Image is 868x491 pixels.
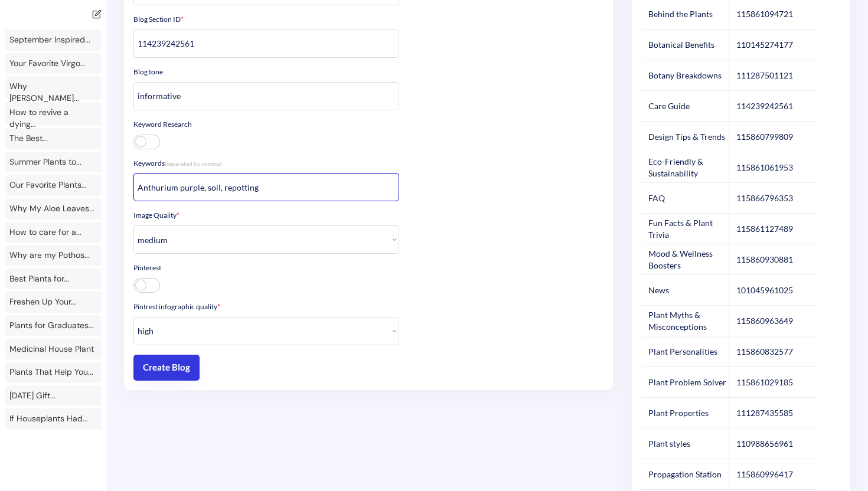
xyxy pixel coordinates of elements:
[165,160,222,167] font: (separated by comma)
[9,366,93,378] div: Plants That Help You...
[9,320,94,332] div: Plants for Graduates...
[648,469,722,480] div: Propagation Station
[648,309,729,332] div: Plant Myths & Misconceptions
[736,346,793,358] div: 115860832577
[736,438,793,450] div: 110988656961
[648,156,729,179] div: Eco-Friendly & Sustainability
[736,223,793,235] div: 115861127489
[736,8,793,20] div: 115861094721
[736,284,793,296] div: 101045961025
[9,343,94,355] div: Medicinal House Plant
[736,39,793,51] div: 110145274177
[648,8,713,20] div: Behind the Plants
[648,438,690,450] div: Plant styles
[736,469,793,480] div: 115860996417
[133,263,161,273] div: Pinterest
[736,70,793,81] div: 111287501121
[9,107,97,130] div: How to revive a dying...
[648,248,729,271] div: Mood & Wellness Boosters
[648,131,725,143] div: Design Tips & Trends
[648,407,709,419] div: Plant Properties
[648,284,669,296] div: News
[9,203,94,215] div: Why My Aloe Leaves...
[133,30,399,58] input: 115861127489
[736,131,793,143] div: 115860799809
[9,296,76,308] div: Freshen Up Your...
[9,156,81,168] div: Summer Plants to...
[133,211,180,221] div: Image Quality
[133,159,222,169] div: Keywords
[9,81,97,104] div: Why [PERSON_NAME]...
[133,82,399,110] input: informative, friendly
[648,192,665,204] div: FAQ
[648,70,722,81] div: Botany Breakdowns
[736,192,793,204] div: 115866796353
[9,390,56,402] div: [DATE] Gift...
[133,67,163,77] div: Blog tone
[9,179,87,191] div: Our Favorite Plants...
[736,407,793,419] div: 111287435585
[9,273,69,285] div: Best Plants for...
[133,302,220,312] div: Pintrest infographic quality
[736,162,793,174] div: 115861061953
[736,315,793,327] div: 115860963649
[9,413,88,425] div: If Houseplants Had...
[133,355,200,381] button: Create Blog
[648,217,729,240] div: Fun Facts & Plant Trivia
[9,133,48,145] div: The Best...
[736,377,793,388] div: 115861029185
[133,173,399,201] input: edible plants, decorative plants, kitchen plants
[736,254,793,266] div: 115860930881
[133,15,184,25] div: Blog Section ID
[648,346,717,358] div: Plant Personalities
[648,39,714,51] div: Botanical Benefits
[9,227,81,238] div: How to care for a...
[9,250,90,261] div: Why are my Pothos...
[648,100,690,112] div: Care Guide
[648,377,726,388] div: Plant Problem Solver
[9,34,90,46] div: September Inspired...
[736,100,793,112] div: 114239242561
[9,58,86,70] div: Your Favorite Virgo...
[133,120,192,130] div: Keyword Research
